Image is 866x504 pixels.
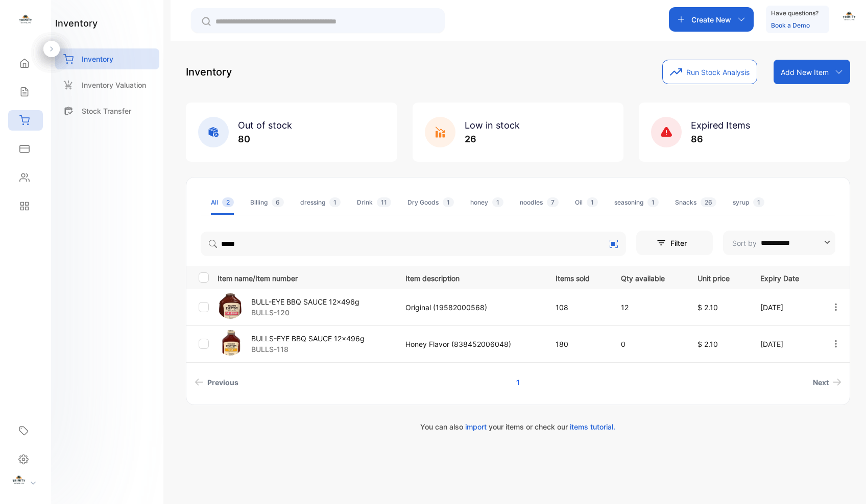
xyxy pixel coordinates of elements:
[465,120,520,131] span: Low in stock
[732,238,757,248] p: Sort by
[691,14,731,25] p: Create New
[669,7,754,32] button: Create New
[405,271,535,284] p: Item description
[691,132,750,146] p: 86
[186,64,232,80] p: Inventory
[662,60,757,84] button: Run Stock Analysis
[190,373,243,392] a: Previous page
[186,421,850,432] p: You can also your items or check our
[556,302,600,313] p: 108
[329,197,341,207] span: 1
[621,339,677,349] p: 0
[614,198,659,207] div: seasoning
[251,333,365,344] p: BULLS-EYE BBQ SAUCE 12x496g
[570,422,615,431] span: items tutorial.
[575,198,598,207] div: Oil
[547,197,559,207] span: 7
[647,197,659,207] span: 1
[211,198,234,207] div: All
[587,197,598,207] span: 1
[841,7,857,32] button: avatar
[55,48,159,69] a: Inventory
[697,340,718,348] span: $ 2.10
[771,8,819,18] p: Have questions?
[218,293,243,319] img: item
[465,422,487,431] span: import
[733,198,764,207] div: syrup
[407,198,454,207] div: Dry Goods
[11,474,27,489] img: profile
[504,373,532,392] a: Page 1 is your current page
[300,198,341,207] div: dressing
[841,10,857,26] img: avatar
[675,198,716,207] div: Snacks
[238,132,292,146] p: 80
[186,373,850,392] ul: Pagination
[250,198,284,207] div: Billing
[55,16,98,30] h1: inventory
[357,198,391,207] div: Drink
[760,271,810,284] p: Expiry Date
[443,197,454,207] span: 1
[218,271,393,284] p: Item name/Item number
[813,377,829,388] span: Next
[470,198,503,207] div: honey
[238,120,292,131] span: Out of stock
[18,13,33,29] img: logo
[218,330,243,356] img: item
[621,271,677,284] p: Qty available
[753,197,764,207] span: 1
[701,197,716,207] span: 26
[520,198,559,207] div: noodles
[405,302,535,313] p: Original (19582000568)
[621,302,677,313] p: 12
[556,271,600,284] p: Items sold
[55,74,159,95] a: Inventory Valuation
[207,377,238,388] span: Previous
[251,307,359,318] p: BULLS-120
[691,120,750,131] span: Expired Items
[697,271,739,284] p: Unit price
[809,373,846,392] a: Next page
[272,197,284,207] span: 6
[55,100,159,121] a: Stock Transfer
[82,106,131,116] p: Stock Transfer
[723,231,835,255] button: Sort by
[251,344,365,355] p: BULLS-118
[781,67,829,78] p: Add New Item
[251,296,359,307] p: BULL-EYE BBQ SAUCE 12x496g
[465,132,520,146] p: 26
[760,302,810,313] p: [DATE]
[492,197,503,207] span: 1
[377,197,391,207] span: 11
[222,197,234,207] span: 2
[556,339,600,349] p: 180
[760,339,810,349] p: [DATE]
[82,80,146,90] p: Inventory Valuation
[405,339,535,349] p: Honey Flavor (838452006048)
[82,54,113,64] p: Inventory
[771,21,810,29] a: Book a Demo
[697,303,718,312] span: $ 2.10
